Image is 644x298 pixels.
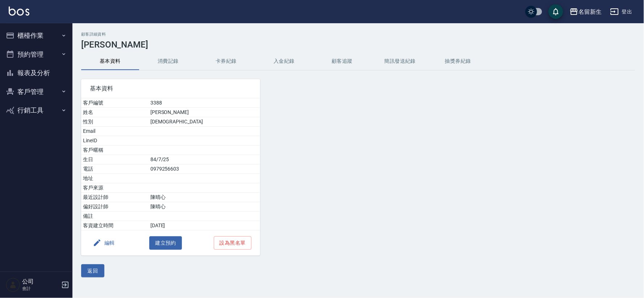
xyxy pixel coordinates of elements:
[567,4,604,19] button: 名留新生
[81,127,149,136] td: Email
[149,155,260,164] td: 84/7/25
[149,202,260,212] td: 陳晴心
[81,136,149,146] td: LineID
[9,7,29,16] img: Logo
[22,285,59,292] p: 會計
[255,53,313,70] button: 入金紀錄
[3,45,70,64] button: 預約管理
[197,53,255,70] button: 卡券紀錄
[81,164,149,174] td: 電話
[139,53,197,70] button: 消費記錄
[149,117,260,127] td: [DEMOGRAPHIC_DATA]
[90,236,118,250] button: 編輯
[81,221,149,230] td: 客資建立時間
[3,26,70,45] button: 櫃檯作業
[607,5,635,19] button: 登出
[149,164,260,174] td: 0979256603
[81,193,149,202] td: 最近設計師
[3,64,70,82] button: 報表及分析
[313,53,371,70] button: 顧客追蹤
[22,278,59,285] h5: 公司
[81,212,149,221] td: 備註
[149,98,260,108] td: 3388
[429,53,487,70] button: 抽獎券紀錄
[81,183,149,193] td: 客戶來源
[81,108,149,117] td: 姓名
[81,264,104,278] button: 返回
[149,108,260,117] td: [PERSON_NAME]
[81,98,149,108] td: 客戶編號
[81,117,149,127] td: 性別
[149,193,260,202] td: 陳晴心
[81,202,149,212] td: 偏好設計師
[549,4,563,19] button: save
[371,53,429,70] button: 簡訊發送紀錄
[81,53,139,70] button: 基本資料
[149,236,182,250] button: 建立預約
[81,174,149,183] td: 地址
[81,32,635,37] h2: 顧客詳細資料
[214,236,252,250] button: 設為黑名單
[6,278,20,292] img: Person
[81,146,149,155] td: 客戶暱稱
[149,221,260,230] td: [DATE]
[3,82,70,101] button: 客戶管理
[578,7,602,16] div: 名留新生
[81,155,149,164] td: 生日
[3,101,70,120] button: 行銷工具
[81,40,635,50] h3: [PERSON_NAME]
[90,85,252,92] span: 基本資料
